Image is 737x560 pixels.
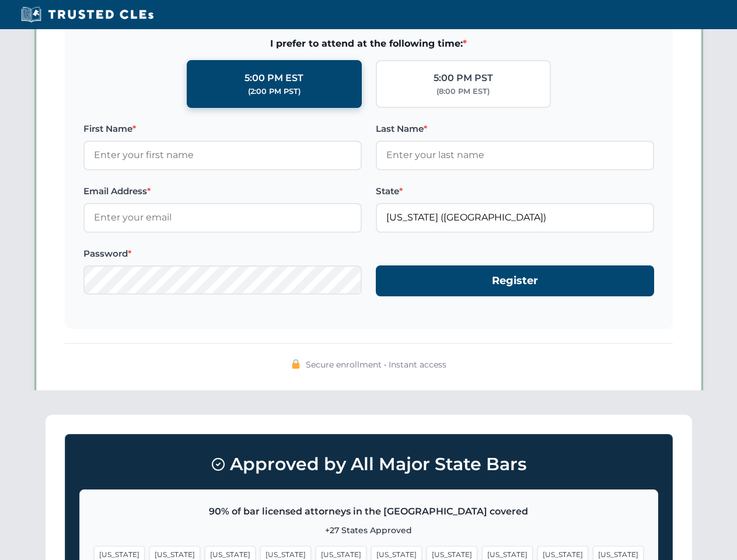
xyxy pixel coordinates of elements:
[376,122,654,136] label: Last Name
[79,449,658,480] h3: Approved by All Major State Bars
[376,141,654,170] input: Enter your last name
[376,184,654,198] label: State
[248,86,301,97] div: (2:00 PM PST)
[83,122,362,136] label: First Name
[83,247,362,261] label: Password
[83,141,362,170] input: Enter your first name
[244,71,303,86] div: 5:00 PM EST
[306,358,446,371] span: Secure enrollment • Instant access
[94,524,644,537] p: +27 States Approved
[376,265,654,296] button: Register
[376,203,654,232] input: Florida (FL)
[83,36,654,51] span: I prefer to attend at the following time:
[436,86,490,97] div: (8:00 PM EST)
[94,504,644,519] p: 90% of bar licensed attorneys in the [GEOGRAPHIC_DATA] covered
[434,71,493,86] div: 5:00 PM PST
[83,203,362,232] input: Enter your email
[18,6,157,23] img: Trusted CLEs
[291,359,301,369] img: 🔒
[83,184,362,198] label: Email Address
